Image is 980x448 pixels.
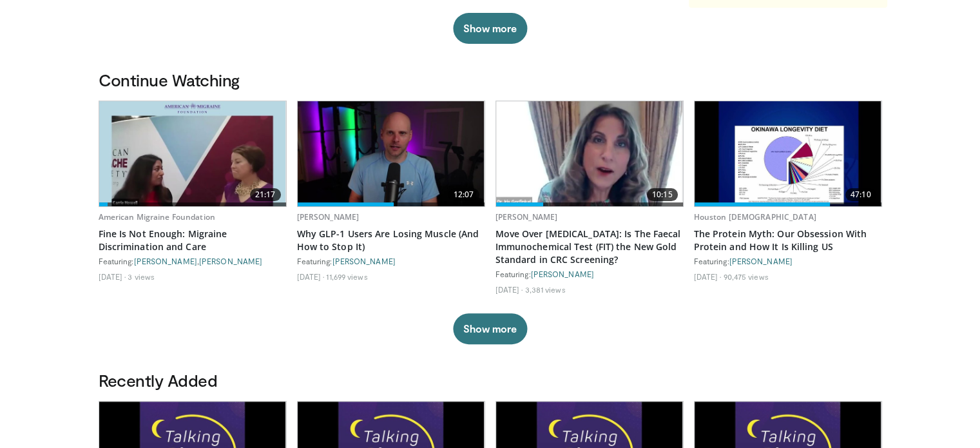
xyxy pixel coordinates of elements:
div: Featuring: [694,256,882,266]
a: [PERSON_NAME] [297,211,360,222]
a: Fine Is Not Enough: Migraine Discrimination and Care [99,228,287,253]
a: Houston [DEMOGRAPHIC_DATA] [694,211,816,222]
div: Featuring: [297,256,485,266]
li: [DATE] [99,271,126,282]
li: [DATE] [297,271,325,282]
li: 11,699 views [326,271,367,282]
h3: Recently Added [99,370,882,391]
div: Featuring: [495,269,684,279]
a: 21:17 [99,101,286,206]
span: 47:10 [845,188,876,201]
a: [PERSON_NAME] [199,257,262,266]
h3: Continue Watching [99,70,882,90]
span: 21:17 [250,188,281,201]
a: [PERSON_NAME] [134,257,197,266]
a: [PERSON_NAME] [332,257,396,266]
div: Featuring: , [99,256,287,266]
a: [PERSON_NAME] [531,269,594,278]
img: 9042e0f7-b9e4-4256-a2f0-dd55cca442c9.620x360_q85_upscale.jpg [496,101,683,206]
a: [PERSON_NAME] [729,257,793,266]
a: Why GLP-1 Users Are Losing Muscle (And How to Stop It) [297,228,485,253]
a: 10:15 [496,101,683,206]
a: Move Over [MEDICAL_DATA]: Is The Faecal Immunochemical Test (FIT) the New Gold Standard in CRC Sc... [495,228,684,266]
a: The Protein Myth: Our Obsession With Protein and How It Is Killing US [694,228,882,253]
img: b7b8b05e-5021-418b-a89a-60a270e7cf82.620x360_q85_upscale.jpg [695,101,881,206]
a: [PERSON_NAME] [495,211,558,222]
li: [DATE] [495,284,523,295]
span: 10:15 [647,188,678,201]
li: 90,475 views [723,271,768,282]
span: 12:07 [448,188,479,201]
li: 3 views [128,271,155,282]
a: 12:07 [298,101,485,206]
li: [DATE] [694,271,722,282]
img: 0873582c-27fb-4a68-964f-c7e997992b75.620x360_q85_upscale.jpg [99,101,286,206]
li: 3,381 views [524,284,565,295]
a: American Migraine Foundation [99,211,215,222]
button: Show more [453,313,527,344]
img: d02f8afc-0a34-41d5-a7a4-015398970a1a.620x360_q85_upscale.jpg [298,101,485,206]
a: 47:10 [695,101,881,206]
button: Show more [453,13,527,44]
